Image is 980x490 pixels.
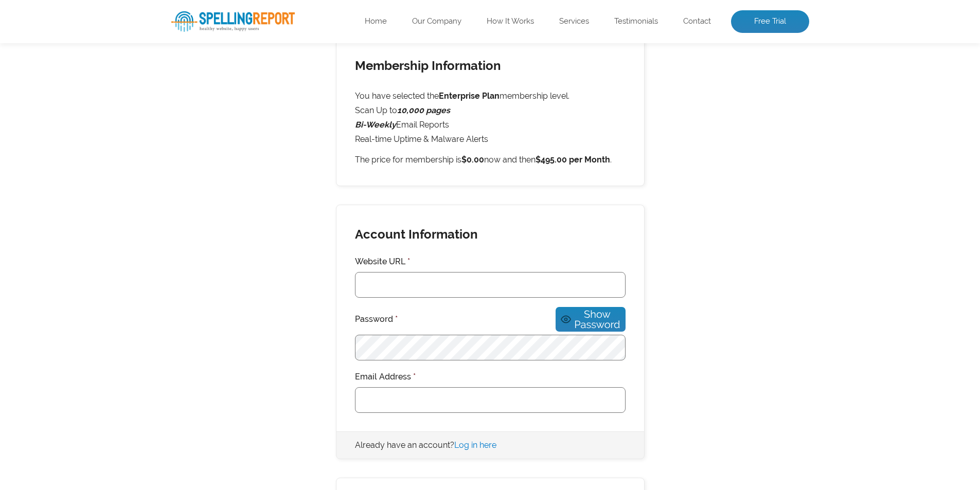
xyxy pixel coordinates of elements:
[171,11,295,32] img: SpellReport
[395,314,398,324] abbr: Required Field
[412,16,461,27] a: Our Company
[614,16,658,27] a: Testimonials
[461,155,484,165] strong: $0.00
[536,155,610,165] strong: $495.00 per Month
[397,105,450,115] strong: 10,000 pages
[336,431,644,459] div: Already have an account?
[731,10,809,33] a: Free Trial
[439,91,500,101] strong: Enterprise Plan
[413,372,416,382] abbr: Required Field
[683,16,711,27] a: Contact
[355,89,626,103] p: You have selected the membership level.
[355,224,626,245] h2: Account Information
[355,312,553,326] label: Password
[365,16,387,27] a: Home
[574,309,620,330] span: Show Password
[487,16,534,27] a: How It Works
[355,153,626,167] p: The price for membership is now and then .
[454,440,496,450] a: Log in here
[355,120,396,130] i: Bi-Weekly
[355,118,626,132] li: Email Reports
[355,132,626,147] li: Real-time Uptime & Malware Alerts
[407,257,410,266] abbr: Required Field
[355,370,626,384] label: Email Address
[556,307,625,332] button: Show Password
[355,255,626,269] label: Website URL
[355,103,626,118] li: Scan Up to
[559,16,589,27] a: Services
[336,37,644,77] h2: Membership Information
